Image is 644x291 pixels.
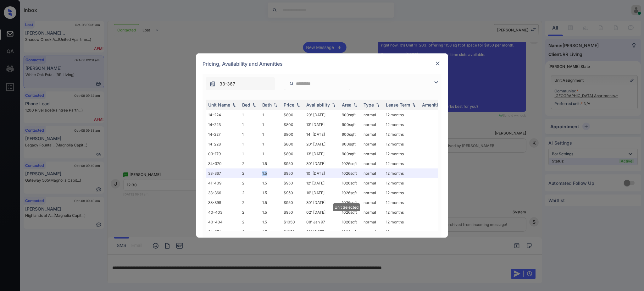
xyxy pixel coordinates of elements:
td: 1 [240,149,260,159]
td: $1050 [281,227,304,237]
td: 40-403 [206,207,240,217]
td: 1 [240,129,260,139]
td: 12 months [383,159,419,168]
td: 14-228 [206,139,240,149]
td: 12 months [383,198,419,207]
td: 2 [240,198,260,207]
td: 1026 sqft [339,217,361,227]
td: 900 sqft [339,139,361,149]
td: 1026 sqft [339,198,361,207]
td: 1026 sqft [339,207,361,217]
td: 40-404 [206,217,240,227]
td: 02' [DATE] [304,207,339,217]
img: sorting [251,103,257,107]
td: 2 [240,188,260,198]
td: normal [361,198,383,207]
td: 1 [240,120,260,129]
img: icon-zuma [209,81,216,87]
td: 12 months [383,120,419,129]
img: sorting [375,103,381,107]
td: 1 [260,120,281,129]
td: 12 months [383,207,419,217]
div: Bath [262,102,272,107]
img: close [435,60,441,67]
td: 12 months [383,178,419,188]
td: normal [361,188,383,198]
td: 12 months [383,129,419,139]
img: sorting [295,103,301,107]
div: Price [284,102,294,107]
td: 34-371 [206,227,240,237]
td: $950 [281,207,304,217]
td: 1.5 [260,178,281,188]
td: 1.5 [260,217,281,227]
td: $950 [281,198,304,207]
td: normal [361,178,383,188]
td: 13' [DATE] [304,149,339,159]
td: normal [361,227,383,237]
td: 900 sqft [339,110,361,120]
div: Lease Term [386,102,410,107]
td: 1026 sqft [339,227,361,237]
div: Unit Name [208,102,230,107]
td: 2 [240,178,260,188]
div: Area [342,102,352,107]
td: $950 [281,188,304,198]
td: 12 months [383,217,419,227]
td: 1 [240,139,260,149]
td: 33-367 [206,168,240,178]
td: 38-398 [206,198,240,207]
td: 30' [DATE] [304,159,339,168]
td: 1 [260,139,281,149]
td: 12 months [383,188,419,198]
img: sorting [272,103,279,107]
td: normal [361,159,383,168]
td: 1 [260,149,281,159]
td: 1 [260,110,281,120]
td: 14-227 [206,129,240,139]
td: normal [361,110,383,120]
td: $800 [281,120,304,129]
td: $800 [281,149,304,159]
td: 33-366 [206,188,240,198]
td: 1.5 [260,188,281,198]
img: icon-zuma [289,81,294,86]
td: 12 months [383,149,419,159]
td: normal [361,217,383,227]
td: $1050 [281,217,304,227]
td: 900 sqft [339,129,361,139]
td: $800 [281,129,304,139]
td: 2 [240,227,260,237]
td: 14-223 [206,120,240,129]
td: 30' [DATE] [304,227,339,237]
td: 12 months [383,110,419,120]
td: 20' [DATE] [304,139,339,149]
td: 10' [DATE] [304,168,339,178]
td: $800 [281,110,304,120]
td: normal [361,139,383,149]
td: 1026 sqft [339,188,361,198]
td: 1026 sqft [339,178,361,188]
td: $950 [281,178,304,188]
td: 1026 sqft [339,168,361,178]
td: 2 [240,159,260,168]
img: sorting [411,103,417,107]
td: 14' [DATE] [304,129,339,139]
td: 13' [DATE] [304,120,339,129]
div: Availability [306,102,330,107]
img: sorting [330,103,337,107]
td: $950 [281,159,304,168]
td: 900 sqft [339,149,361,159]
td: 12' [DATE] [304,178,339,188]
td: 12 months [383,227,419,237]
td: $950 [281,168,304,178]
td: normal [361,129,383,139]
img: icon-zuma [432,79,440,86]
img: sorting [352,103,358,107]
td: normal [361,120,383,129]
div: Pricing, Availability and Amenities [196,53,448,74]
td: 1 [260,129,281,139]
td: 09-179 [206,149,240,159]
td: 16' [DATE] [304,188,339,198]
td: 900 sqft [339,120,361,129]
